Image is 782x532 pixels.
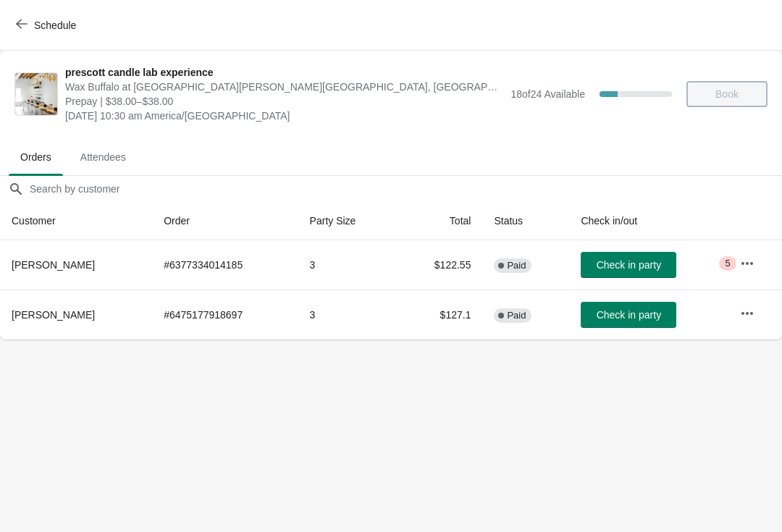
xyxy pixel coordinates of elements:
td: $122.55 [397,240,482,290]
span: Orders [9,144,63,170]
td: # 6377334014185 [152,240,298,290]
span: Paid [507,310,526,321]
th: Status [482,202,569,240]
span: [DATE] 10:30 am America/[GEOGRAPHIC_DATA] [65,109,503,123]
input: Search by customer [29,176,782,202]
th: Check in/out [569,202,728,240]
button: Check in party [581,302,676,328]
span: 18 of 24 Available [510,88,585,100]
th: Order [152,202,298,240]
span: Paid [507,260,526,271]
td: 3 [298,240,398,290]
td: 3 [298,290,398,339]
span: 5 [725,258,730,269]
span: [PERSON_NAME] [12,309,95,321]
th: Party Size [298,202,398,240]
td: # 6475177918697 [152,290,298,339]
span: prescott candle lab experience [65,65,503,80]
span: [PERSON_NAME] [12,259,95,271]
th: Total [397,202,482,240]
button: Check in party [581,252,676,278]
span: Schedule [34,20,76,31]
img: prescott candle lab experience [15,73,57,115]
button: Schedule [7,12,88,38]
td: $127.1 [397,290,482,339]
span: Check in party [597,309,661,321]
span: Prepay | $38.00–$38.00 [65,94,503,109]
span: Wax Buffalo at [GEOGRAPHIC_DATA][PERSON_NAME][GEOGRAPHIC_DATA], [GEOGRAPHIC_DATA], [GEOGRAPHIC_DA... [65,80,503,94]
span: Attendees [69,144,138,170]
span: Check in party [597,259,661,271]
